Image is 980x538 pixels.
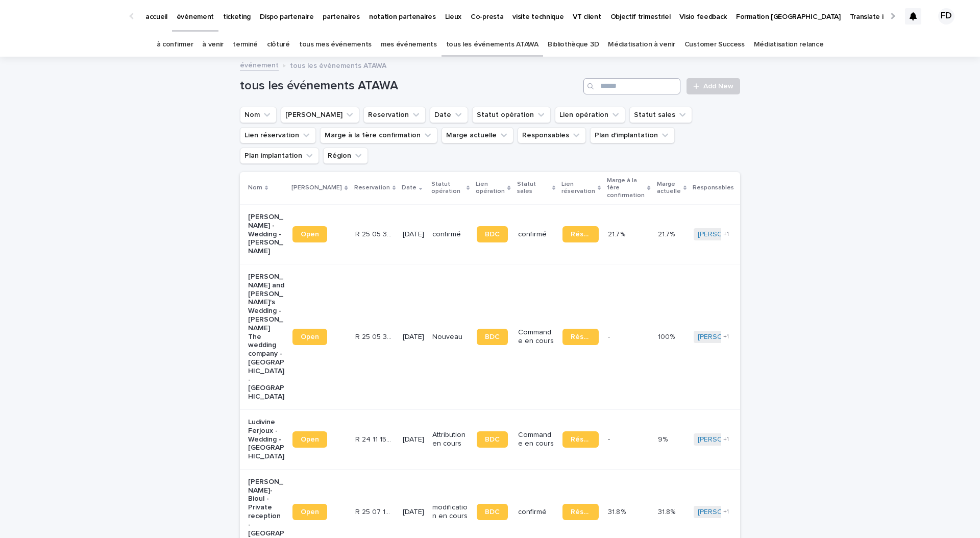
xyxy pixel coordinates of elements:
[485,436,500,443] span: BDC
[698,508,753,517] a: [PERSON_NAME]
[431,179,464,198] p: Statut opération
[402,182,416,193] p: Date
[698,230,753,239] a: [PERSON_NAME]
[518,230,554,239] p: confirmé
[518,431,554,448] p: Commande en cours
[477,329,508,345] a: BDC
[608,331,612,341] p: -
[267,33,290,57] a: clôturé
[517,179,550,198] p: Statut sales
[432,431,469,448] p: Attribution en cours
[202,33,224,57] a: à venir
[571,333,591,340] span: Réservation
[571,231,591,238] span: Réservation
[608,433,612,444] p: -
[562,226,599,242] a: Réservation
[658,506,677,517] p: 31.8%
[698,435,753,444] a: [PERSON_NAME]
[403,333,424,341] p: [DATE]
[562,504,599,520] a: Réservation
[485,508,500,516] span: BDC
[658,228,677,239] p: 21.7%
[292,329,327,345] a: Open
[723,334,729,340] span: + 1
[561,179,595,198] p: Lien réservation
[562,431,599,448] a: Réservation
[323,148,368,164] button: Région
[299,33,372,57] a: tous mes événements
[248,273,284,401] p: [PERSON_NAME] and [PERSON_NAME]'s Wedding - [PERSON_NAME] The wedding company - [GEOGRAPHIC_DATA]...
[240,59,279,70] a: événement
[403,230,424,239] p: [DATE]
[240,409,897,469] tr: Ludivine Ferjoux - Wedding - [GEOGRAPHIC_DATA]OpenR 24 11 1598R 24 11 1598 [DATE]Attribution en c...
[240,79,579,93] h1: tous les événements ATAWA
[477,504,508,520] a: BDC
[301,231,319,238] span: Open
[430,107,468,123] button: Date
[684,33,745,57] a: Customer Success
[548,33,599,57] a: Bibliothèque 3D
[693,182,734,193] p: Responsables
[698,333,753,341] a: [PERSON_NAME]
[571,508,591,516] span: Réservation
[292,504,327,520] a: Open
[477,226,508,242] a: BDC
[301,436,319,443] span: Open
[658,433,670,444] p: 9%
[403,508,424,517] p: [DATE]
[687,78,740,94] a: Add New
[240,204,897,264] tr: [PERSON_NAME] - Wedding - [PERSON_NAME]OpenR 25 05 3705R 25 05 3705 [DATE]confirméBDCconfirméRése...
[301,333,319,340] span: Open
[355,331,394,341] p: R 25 05 3506
[432,230,469,239] p: confirmé
[248,182,262,193] p: Nom
[740,179,782,198] p: Plan d'implantation
[240,107,277,123] button: Nom
[608,506,628,517] p: 31.8 %
[290,59,386,70] p: tous les événements ATAWA
[590,127,675,143] button: Plan d'implantation
[240,127,316,143] button: Lien réservation
[403,435,424,444] p: [DATE]
[363,107,426,123] button: Reservation
[355,433,394,444] p: R 24 11 1598
[583,78,680,94] input: Search
[485,231,500,238] span: BDC
[291,182,342,193] p: [PERSON_NAME]
[157,33,193,57] a: à confirmer
[355,228,394,239] p: R 25 05 3705
[432,333,469,341] p: Nouveau
[518,127,586,143] button: Responsables
[281,107,359,123] button: Lien Stacker
[233,33,258,57] a: terminé
[723,231,729,237] span: + 1
[723,436,729,443] span: + 1
[754,33,824,57] a: Médiatisation relance
[240,148,319,164] button: Plan implantation
[432,503,469,521] p: modification en cours
[292,431,327,448] a: Open
[657,179,681,198] p: Marge actuelle
[938,8,954,25] div: FD
[381,33,437,57] a: mes événements
[607,175,645,201] p: Marge à la 1ère confirmation
[472,107,551,123] button: Statut opération
[608,228,627,239] p: 21.7 %
[518,328,554,346] p: Commande en cours
[248,213,284,256] p: [PERSON_NAME] - Wedding - [PERSON_NAME]
[476,179,505,198] p: Lien opération
[20,6,119,27] img: Ls34BcGeRexTGTNfXpUC
[703,83,733,90] span: Add New
[555,107,625,123] button: Lien opération
[442,127,513,143] button: Marge actuelle
[354,182,390,193] p: Reservation
[355,506,394,517] p: R 25 07 1183
[608,33,675,57] a: Médiatisation à venir
[518,508,554,517] p: confirmé
[446,33,538,57] a: tous les événements ATAWA
[301,508,319,516] span: Open
[723,509,729,515] span: + 1
[320,127,437,143] button: Marge à la 1ère confirmation
[240,264,897,409] tr: [PERSON_NAME] and [PERSON_NAME]'s Wedding - [PERSON_NAME] The wedding company - [GEOGRAPHIC_DATA]...
[571,436,591,443] span: Réservation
